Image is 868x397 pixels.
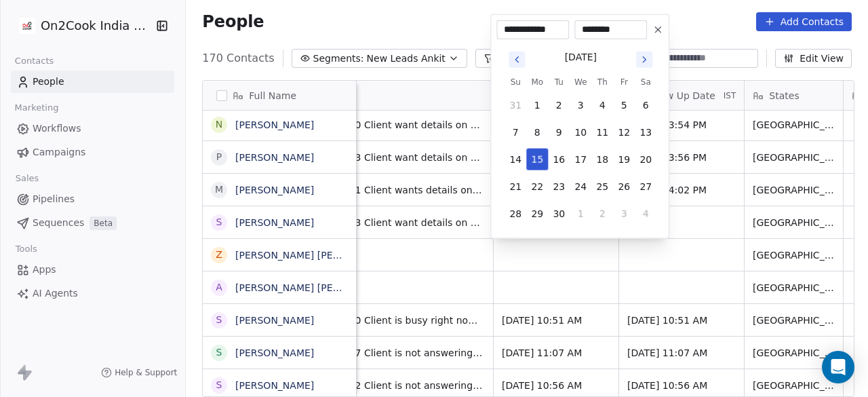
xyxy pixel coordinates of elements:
button: 14 [505,149,526,170]
button: 25 [591,176,613,197]
button: 19 [613,149,635,170]
th: Wednesday [570,75,591,89]
button: 9 [548,121,570,143]
button: 24 [570,176,591,197]
button: 22 [526,176,548,197]
button: 2 [591,203,613,225]
button: 10 [570,121,591,143]
button: 17 [570,149,591,170]
button: 7 [505,121,526,143]
button: 2 [548,94,570,116]
button: 18 [591,149,613,170]
th: Sunday [505,75,526,89]
button: 28 [505,203,526,225]
button: 1 [570,203,591,225]
button: 20 [635,149,656,170]
button: 29 [526,203,548,225]
button: 8 [526,121,548,143]
button: 16 [548,149,570,170]
button: 4 [635,203,656,225]
button: 1 [526,94,548,116]
button: 12 [613,121,635,143]
button: 23 [548,176,570,197]
button: 30 [548,203,570,225]
button: 3 [613,203,635,225]
button: 11 [591,121,613,143]
th: Thursday [591,75,613,89]
button: 4 [591,94,613,116]
button: 5 [613,94,635,116]
th: Friday [613,75,635,89]
div: [DATE] [565,50,597,64]
button: 6 [635,94,656,116]
button: Go to previous month [507,50,526,69]
button: 31 [505,94,526,116]
button: 13 [635,121,656,143]
button: 21 [505,176,526,197]
th: Saturday [635,75,656,89]
button: Go to next month [635,50,654,69]
button: 26 [613,176,635,197]
button: 15 [526,149,548,170]
button: 27 [635,176,656,197]
button: 3 [570,94,591,116]
th: Tuesday [548,75,570,89]
th: Monday [526,75,548,89]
